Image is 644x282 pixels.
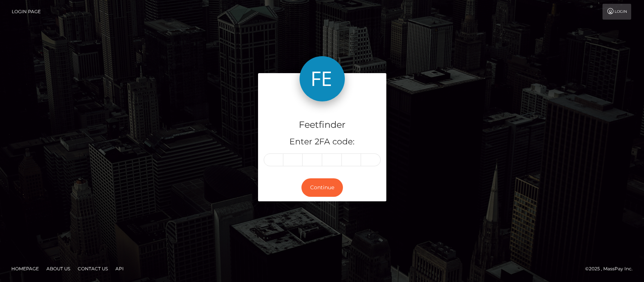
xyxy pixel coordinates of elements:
a: Homepage [8,263,42,274]
div: © 2025 , MassPay Inc. [585,265,638,273]
img: Feetfinder [300,56,345,101]
a: Login [603,4,631,20]
a: Login Page [12,4,41,20]
a: API [112,263,127,274]
h5: Enter 2FA code: [264,136,381,148]
h4: Feetfinder [264,118,381,132]
a: About Us [43,263,73,274]
button: Continue [301,178,343,197]
a: Contact Us [75,263,111,274]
